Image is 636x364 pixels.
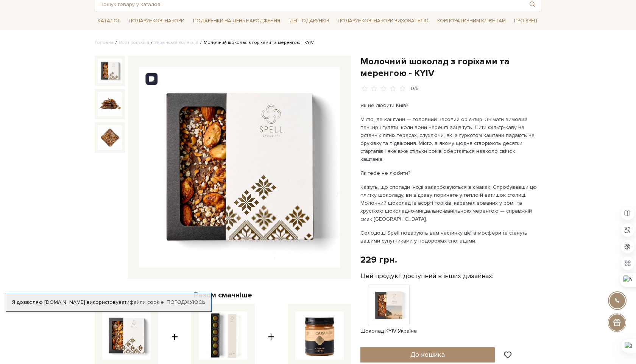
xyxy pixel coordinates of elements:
a: Подарунки на День народження [190,15,283,27]
a: Українська колекція [154,40,198,45]
img: Молочний шоколад з горіхами та меренгою - KYIV [98,125,122,149]
h1: Молочний шоколад з горіхами та меренгою - KYIV [360,56,541,79]
img: Набір цукерок KYIV CAKE (Київський торт) [199,311,247,360]
p: Солодощі Spell подарують вам частинку цієї атмосфери та стануть вашими супутниками у подорожах сп... [360,229,538,245]
img: Молочний шоколад з горіхами та меренгою - KYIV [98,59,122,83]
a: Погоджуюсь [167,299,205,306]
a: Каталог [95,15,123,27]
a: файли cookie [129,299,164,305]
span: До кошика [410,350,445,359]
a: Подарункові набори [126,15,187,27]
div: 229 грн. [360,254,397,266]
a: Шоколад KYIV Україна [360,302,417,334]
a: Подарункові набори вихователю [335,14,432,27]
a: Корпоративним клієнтам [434,14,509,27]
span: Шоколад KYIV Україна [360,328,417,334]
p: Як не любити Київ? [360,101,538,109]
a: Головна [95,40,114,45]
label: Цей продукт доступний в інших дизайнах: [360,272,493,280]
div: Разом смачніше [95,290,351,300]
a: Про Spell [511,15,541,27]
li: Молочний шоколад з горіхами та меренгою - KYIV [198,39,314,46]
div: 0/5 [411,85,419,92]
img: Карамель з Камамбером, 250 г [295,311,344,360]
img: Продукт [368,285,410,326]
img: Молочний шоколад з горіхами та меренгою - KYIV [139,67,340,268]
p: Місто, де каштани — головний часовий орієнтир. Знімати зимовий панцир і гуляти, коли вони нарешті... [360,115,538,163]
p: Як тебе не любити? [360,169,538,177]
a: Вся продукція [119,40,149,45]
img: Молочний шоколад з горіхами та меренгою - KYIV [102,311,151,360]
div: Я дозволяю [DOMAIN_NAME] використовувати [6,299,211,306]
img: Молочний шоколад з горіхами та меренгою - KYIV [98,92,122,116]
p: Кажуть, що спогади іноді закарбовуються в смаках. Спробувавши цю плитку шоколаду, ви відразу пори... [360,183,538,223]
button: До кошика [360,347,495,362]
a: Ідеї подарунків [285,15,332,27]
